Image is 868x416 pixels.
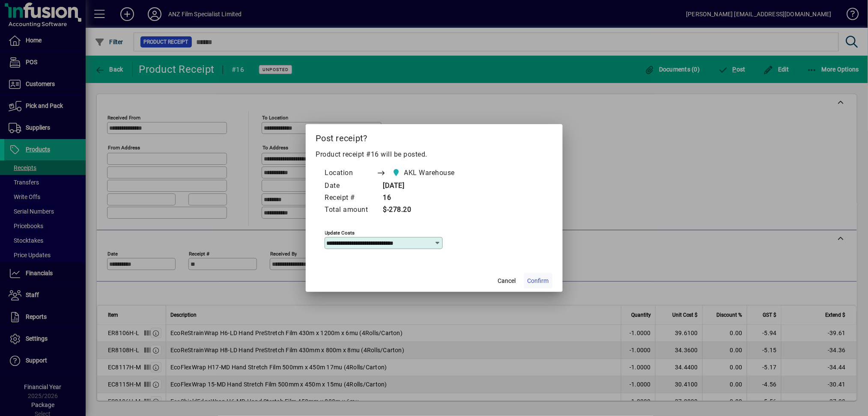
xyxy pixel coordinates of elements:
[377,180,471,192] td: [DATE]
[325,204,377,216] td: Total amount
[493,273,521,288] button: Cancel
[325,180,377,192] td: Date
[377,192,471,204] td: 16
[316,149,552,160] p: Product receipt #16 will be posted.
[524,273,552,288] button: Confirm
[306,124,563,149] h2: Post receipt?
[390,167,459,179] span: AKL Warehouse
[325,192,377,204] td: Receipt #
[325,230,355,236] mat-label: Update costs
[404,168,455,178] span: AKL Warehouse
[377,204,471,216] td: $-278.20
[498,276,516,285] span: Cancel
[325,166,377,180] td: Location
[528,276,549,285] span: Confirm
